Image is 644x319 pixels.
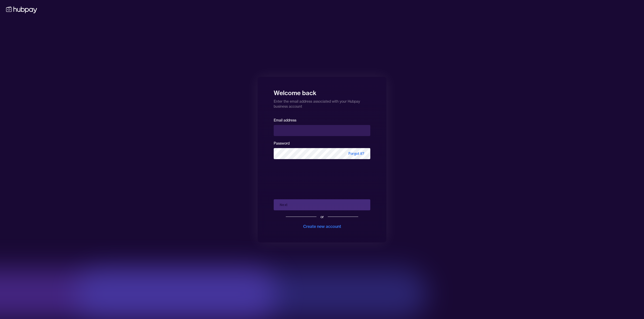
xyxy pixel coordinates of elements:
[274,86,370,97] h1: Welcome back
[274,97,370,109] p: Enter the email address associated with your Hubpay business account
[342,148,370,159] span: Forgot it?
[274,118,296,122] label: Email address
[303,223,341,229] div: Create new account
[320,214,324,219] div: or
[274,141,290,146] label: Password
